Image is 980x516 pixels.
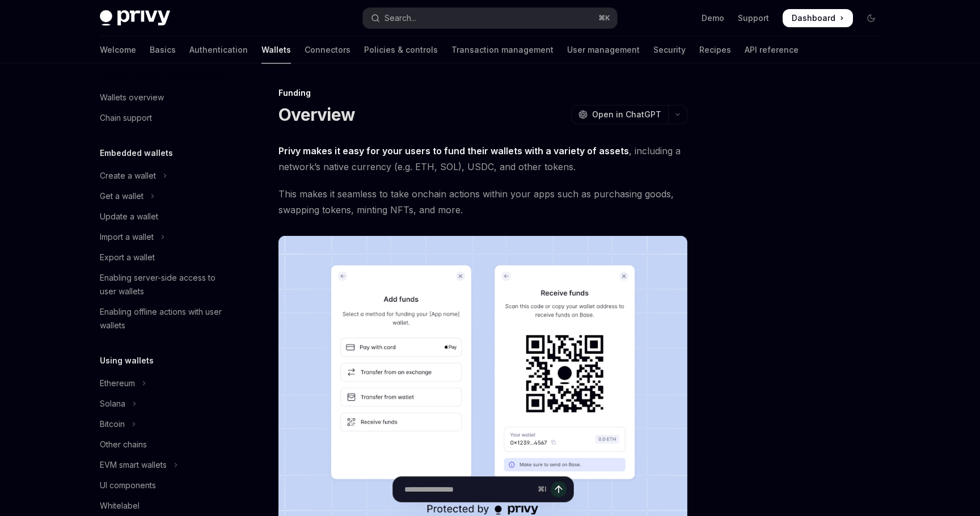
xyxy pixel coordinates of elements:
[91,414,236,434] button: Toggle Bitcoin section
[567,36,640,64] a: User management
[91,268,236,302] a: Enabling server-side access to user wallets
[738,12,769,24] a: Support
[278,186,687,218] span: This makes it seamless to take onchain actions within your apps such as purchasing goods, swappin...
[91,373,236,394] button: Toggle Ethereum section
[100,189,143,203] div: Get a wallet
[571,105,668,124] button: Open in ChatGPT
[91,434,236,455] a: Other chains
[100,438,147,451] div: Other chains
[100,36,136,64] a: Welcome
[100,417,125,431] div: Bitcoin
[91,227,236,247] button: Toggle Import a wallet section
[100,377,135,390] div: Ethereum
[363,8,617,28] button: Open search
[91,247,236,268] a: Export a wallet
[278,145,629,157] strong: Privy makes it easy for your users to fund their wallets with a variety of assets
[189,36,248,64] a: Authentication
[91,496,236,516] a: Whitelabel
[100,111,152,125] div: Chain support
[404,477,533,502] input: Ask a question...
[278,143,687,175] span: , including a network’s native currency (e.g. ETH, SOL), USDC, and other tokens.
[100,251,155,264] div: Export a wallet
[100,354,154,367] h5: Using wallets
[91,87,236,108] a: Wallets overview
[91,302,236,336] a: Enabling offline actions with user wallets
[100,397,125,411] div: Solana
[91,206,236,227] a: Update a wallet
[100,499,140,513] div: Whitelabel
[364,36,438,64] a: Policies & controls
[792,12,835,24] span: Dashboard
[91,166,236,186] button: Toggle Create a wallet section
[100,271,229,298] div: Enabling server-side access to user wallets
[745,36,799,64] a: API reference
[451,36,554,64] a: Transaction management
[305,36,350,64] a: Connectors
[261,36,291,64] a: Wallets
[598,14,610,23] span: ⌘ K
[91,186,236,206] button: Toggle Get a wallet section
[551,481,567,497] button: Send message
[100,10,170,26] img: dark logo
[100,479,156,492] div: UI components
[100,210,158,223] div: Update a wallet
[100,305,229,332] div: Enabling offline actions with user wallets
[385,11,416,25] div: Search...
[278,104,355,125] h1: Overview
[100,146,173,160] h5: Embedded wallets
[91,455,236,475] button: Toggle EVM smart wallets section
[91,108,236,128] a: Chain support
[100,458,167,472] div: EVM smart wallets
[699,36,731,64] a: Recipes
[783,9,853,27] a: Dashboard
[653,36,686,64] a: Security
[100,230,154,244] div: Import a wallet
[862,9,880,27] button: Toggle dark mode
[702,12,724,24] a: Demo
[100,91,164,104] div: Wallets overview
[100,169,156,183] div: Create a wallet
[278,87,687,99] div: Funding
[91,475,236,496] a: UI components
[150,36,176,64] a: Basics
[91,394,236,414] button: Toggle Solana section
[592,109,661,120] span: Open in ChatGPT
